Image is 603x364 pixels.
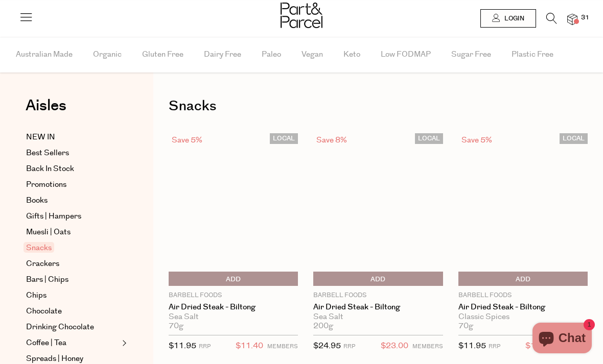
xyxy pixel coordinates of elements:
span: Dairy Free [204,37,241,72]
button: Expand/Collapse Coffee | Tea [120,337,127,349]
span: Chocolate [26,305,62,318]
a: Snacks [26,242,119,254]
a: Chips [26,289,119,302]
span: Low FODMAP [381,37,431,72]
a: Air Dried Steak - Biltong [458,303,588,312]
span: LOCAL [270,133,298,144]
a: Coffee | Tea [26,337,119,349]
a: Crackers [26,258,119,270]
span: Paleo [262,37,281,72]
span: Vegan [301,37,323,72]
p: Barbell Foods [169,291,298,300]
span: Best Sellers [26,147,69,159]
small: MEMBERS [412,343,443,350]
span: Drinking Chocolate [26,321,94,333]
img: Air Dried Steak - Biltong [233,209,234,210]
small: RRP [199,343,211,350]
div: Save 5% [169,133,205,147]
span: 200g [313,322,333,331]
a: 31 [567,14,577,25]
a: Books [26,195,119,207]
span: $11.95 [458,341,486,351]
a: Login [480,9,536,28]
span: LOCAL [415,133,443,144]
small: RRP [343,343,355,350]
span: $11.40 [525,339,553,353]
span: Coffee | Tea [26,337,66,349]
span: Bars | Chips [26,274,68,286]
span: Books [26,195,48,207]
a: Aisles [26,98,66,124]
span: 70g [169,322,183,331]
span: $11.40 [236,339,263,353]
span: Organic [93,37,122,72]
span: Promotions [26,179,66,191]
span: Sugar Free [451,37,491,72]
p: Barbell Foods [458,291,588,300]
span: Gluten Free [142,37,183,72]
span: $23.00 [381,339,408,353]
span: Muesli | Oats [26,226,71,238]
a: Muesli | Oats [26,226,119,238]
span: 31 [578,13,592,22]
span: Australian Made [16,37,73,72]
a: Chocolate [26,305,119,318]
p: Barbell Foods [313,291,443,300]
span: Snacks [24,242,54,253]
a: Drinking Chocolate [26,321,119,333]
span: $11.95 [169,341,196,351]
a: Promotions [26,179,119,191]
span: 70g [458,322,473,331]
button: Add To Parcel [458,272,588,286]
img: Part&Parcel [281,3,322,28]
span: Chips [26,289,47,302]
a: Back In Stock [26,163,119,175]
span: $24.95 [313,341,341,351]
a: NEW IN [26,131,119,143]
a: Air Dried Steak - Biltong [169,303,298,312]
small: RRP [489,343,500,350]
span: NEW IN [26,131,55,143]
span: Back In Stock [26,163,74,175]
span: Gifts | Hampers [26,210,81,223]
div: Save 8% [313,133,350,147]
img: Air Dried Steak - Biltong [378,209,378,210]
div: Sea Salt [313,312,443,322]
span: Plastic Free [512,37,553,72]
span: Crackers [26,258,59,270]
a: Best Sellers [26,147,119,159]
div: Save 5% [458,133,495,147]
button: Add To Parcel [313,272,443,286]
img: Air Dried Steak - Biltong [523,209,523,210]
h1: Snacks [169,94,588,118]
span: Login [502,14,524,23]
div: Classic Spices [458,312,588,322]
a: Air Dried Steak - Biltong [313,303,443,312]
span: LOCAL [560,133,588,144]
span: Aisles [26,94,66,117]
inbox-online-store-chat: Shopify online store chat [529,323,595,356]
a: Bars | Chips [26,274,119,286]
a: Gifts | Hampers [26,210,119,223]
div: Sea Salt [169,312,298,322]
button: Add To Parcel [169,272,298,286]
small: MEMBERS [267,343,298,350]
span: Keto [343,37,360,72]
